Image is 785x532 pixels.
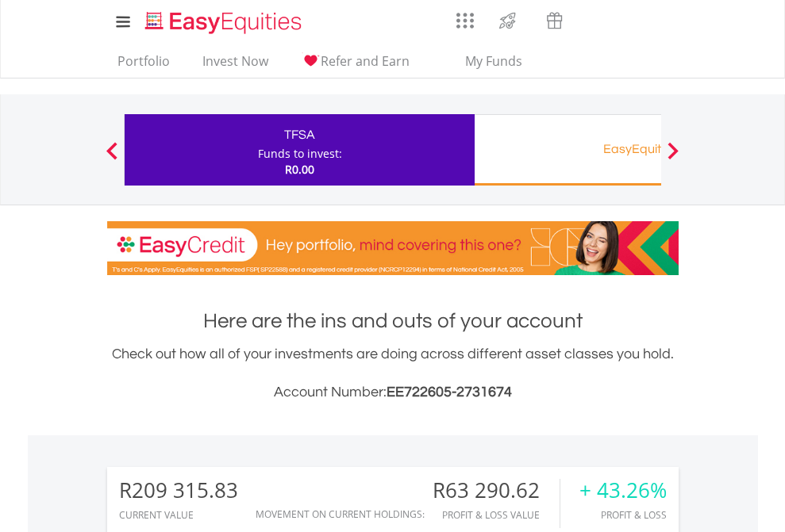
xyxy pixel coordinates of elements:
[294,53,416,78] a: Refer and Earn
[258,146,342,162] div: Funds to invest:
[446,4,484,29] a: AppsGrid
[579,479,667,502] div: + 43.26%
[456,12,474,29] img: grid-menu-icon.svg
[433,510,560,520] div: Profit & Loss Value
[107,221,679,275] img: EasyCredit Promotion Banner
[433,479,560,502] div: R63 290.62
[541,8,568,33] img: vouchers-v2.svg
[134,124,465,146] div: TFSA
[119,510,238,520] div: CURRENT VALUE
[531,4,578,33] a: Vouchers
[142,10,308,36] img: EasyEquities_Logo.png
[494,8,521,33] img: thrive-v2.svg
[659,4,699,39] a: My Profile
[196,53,275,78] a: Invest Now
[387,385,512,400] span: EE722605-2731674
[139,4,308,36] a: Home page
[107,307,679,335] h1: Here are the ins and outs of your account
[657,150,689,166] button: Next
[285,162,314,177] span: R0.00
[618,4,659,36] a: FAQ's and Support
[442,51,546,71] span: My Funds
[111,53,176,78] a: Portfolio
[96,150,128,166] button: Previous
[107,343,679,404] div: Check out how all of your investments are doing across different asset classes you hold.
[107,381,679,404] h3: Account Number:
[579,510,667,520] div: Profit & Loss
[256,509,425,519] div: Movement on Current Holdings:
[119,479,238,502] div: R209 315.83
[578,4,618,36] a: Notifications
[321,52,410,70] span: Refer and Earn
